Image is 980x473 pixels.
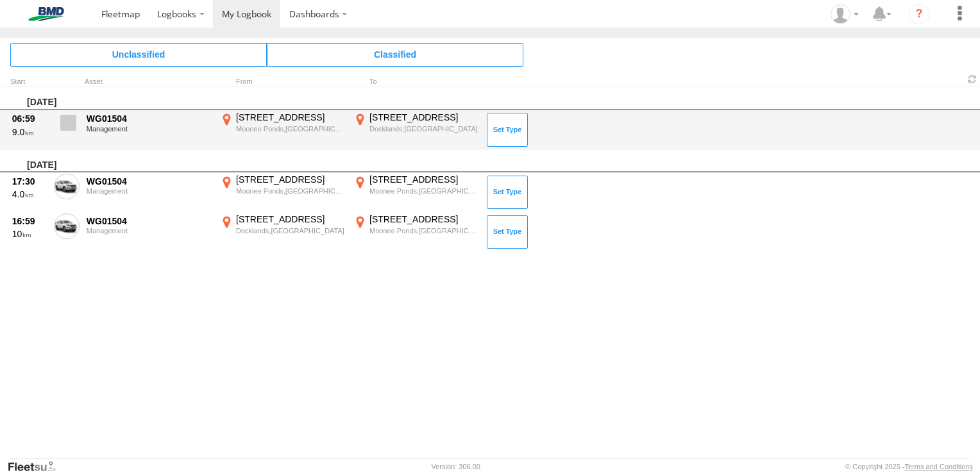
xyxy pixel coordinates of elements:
div: Version: 306.00 [432,463,480,470]
label: Click to View Event Location [218,112,346,149]
div: 16:59 [12,215,47,227]
div: Moonee Ponds,[GEOGRAPHIC_DATA] [369,226,478,235]
div: [STREET_ADDRESS] [236,174,344,185]
div: Docklands,[GEOGRAPHIC_DATA] [369,124,478,133]
div: Moonee Ponds,[GEOGRAPHIC_DATA] [236,124,344,133]
div: Moonee Ponds,[GEOGRAPHIC_DATA] [369,187,478,195]
div: [STREET_ADDRESS] [369,112,478,123]
div: 10 [12,228,47,240]
div: [STREET_ADDRESS] [236,213,344,225]
div: 9.0 [12,126,47,138]
i: ? [909,4,929,24]
div: 17:30 [12,176,47,187]
div: Moonee Ponds,[GEOGRAPHIC_DATA] [236,187,344,195]
div: John Spicuglia [826,4,863,24]
div: WG01504 [87,113,211,124]
div: 4.0 [12,188,47,200]
div: From [218,79,346,85]
a: Visit our Website [7,460,66,473]
button: Click to Set [487,215,528,249]
div: 06:59 [12,113,47,124]
label: Click to View Event Location [351,213,480,251]
div: Management [87,187,211,195]
div: Asset [85,79,213,85]
button: Click to Set [487,113,528,146]
div: Docklands,[GEOGRAPHIC_DATA] [236,226,344,235]
div: Management [87,125,211,133]
img: bmd-logo.svg [13,7,80,21]
div: [STREET_ADDRESS] [236,112,344,123]
div: © Copyright 2025 - [845,463,973,470]
div: WG01504 [87,215,211,227]
div: [STREET_ADDRESS] [369,174,478,185]
div: WG01504 [87,176,211,187]
div: Click to Sort [10,79,49,85]
label: Click to View Event Location [351,174,480,211]
label: Click to View Event Location [218,174,346,211]
span: Click to view Classified Trips [267,43,523,66]
span: Refresh [965,73,980,85]
button: Click to Set [487,176,528,209]
span: Click to view Unclassified Trips [10,43,267,66]
div: To [351,79,480,85]
label: Click to View Event Location [351,112,480,149]
a: Terms and Conditions [905,463,973,470]
label: Click to View Event Location [218,213,346,251]
div: Management [87,227,211,235]
div: [STREET_ADDRESS] [369,213,478,225]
